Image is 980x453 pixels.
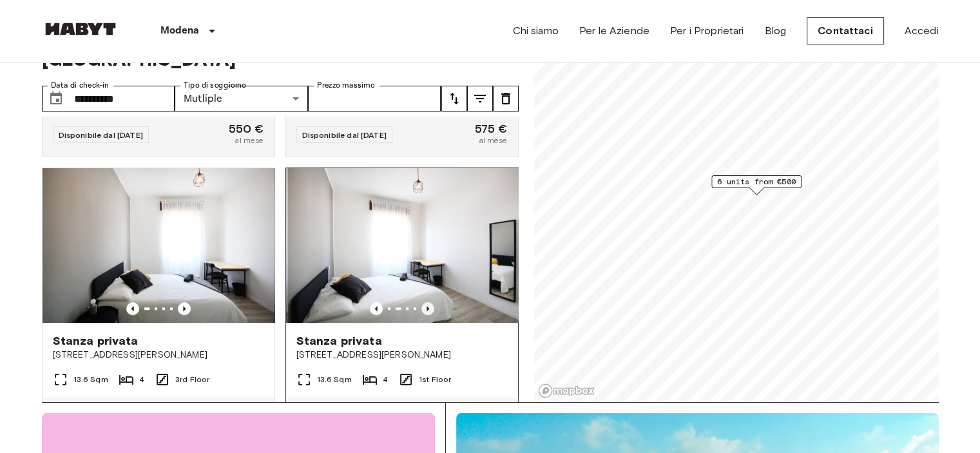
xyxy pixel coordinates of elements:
[178,302,191,315] button: Previous image
[317,80,374,91] label: Prezzo massimo
[419,374,451,385] span: 1st Floor
[175,374,209,385] span: 3rd Floor
[905,23,939,39] a: Accedi
[42,23,119,35] img: Habyt
[184,80,246,91] label: Tipo di soggiorno
[175,86,308,111] div: Mutliple
[764,23,786,39] a: Blog
[229,123,264,135] span: 550 €
[711,175,802,195] div: Map marker
[285,168,519,442] a: Marketing picture of unit IT-22-001-013-03HMarketing picture of unit IT-22-001-013-03HPrevious im...
[475,123,508,135] span: 575 €
[370,302,383,315] button: Previous image
[317,374,352,385] span: 13.6 Sqm
[139,374,144,385] span: 4
[383,374,388,385] span: 4
[43,168,274,323] img: Marketing picture of unit IT-22-001-019-03H
[43,86,69,111] button: Choose date, selected date is 1 Oct 2025
[512,23,558,39] a: Chi siamo
[717,176,796,188] span: 6 units from €500
[287,168,519,323] img: Marketing picture of unit IT-22-001-013-03H
[296,349,508,361] span: [STREET_ADDRESS][PERSON_NAME]
[670,23,744,39] a: Per i Proprietari
[73,374,108,385] span: 13.6 Sqm
[42,168,275,442] a: Marketing picture of unit IT-22-001-019-03HPrevious imagePrevious imageStanza privata[STREET_ADDR...
[53,349,264,361] span: [STREET_ADDRESS][PERSON_NAME]
[478,135,507,146] span: al mese
[579,23,649,39] a: Per le Aziende
[51,80,109,91] label: Data di check-in
[160,23,200,39] p: Modena
[126,302,139,315] button: Previous image
[493,86,519,111] button: tune
[59,130,143,140] span: Disponibile dal [DATE]
[538,383,595,398] a: Mapbox logo
[534,11,939,402] canvas: Map
[53,333,139,349] span: Stanza privata
[467,86,493,111] button: tune
[302,130,387,140] span: Disponibile dal [DATE]
[235,135,264,146] span: al mese
[421,302,434,315] button: Previous image
[296,333,382,349] span: Stanza privata
[807,17,884,44] a: Contattaci
[441,86,467,111] button: tune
